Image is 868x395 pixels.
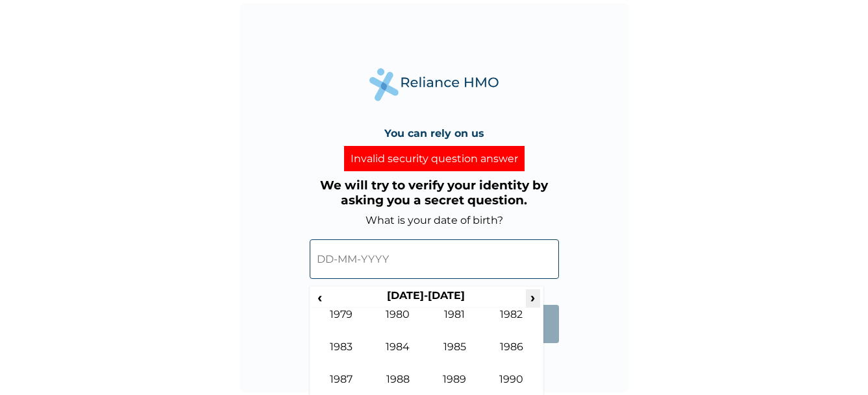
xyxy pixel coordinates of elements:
td: 1980 [369,308,427,341]
td: 1981 [427,308,484,341]
span: ‹ [313,289,327,305]
div: Invalid security question answer [344,146,525,171]
td: 1984 [369,341,427,373]
th: [DATE]-[DATE] [327,289,526,307]
td: 1983 [313,341,370,373]
img: Reliance Health's Logo [369,68,499,101]
td: 1985 [427,341,484,373]
td: 1986 [483,341,540,373]
td: 1982 [483,308,540,341]
label: What is your date of birth? [366,214,503,226]
h3: We will try to verify your identity by asking you a secret question. [310,178,559,208]
input: DD-MM-YYYY [310,239,559,279]
h4: You can rely on us [384,127,484,139]
td: 1979 [313,308,370,341]
span: › [526,289,540,305]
